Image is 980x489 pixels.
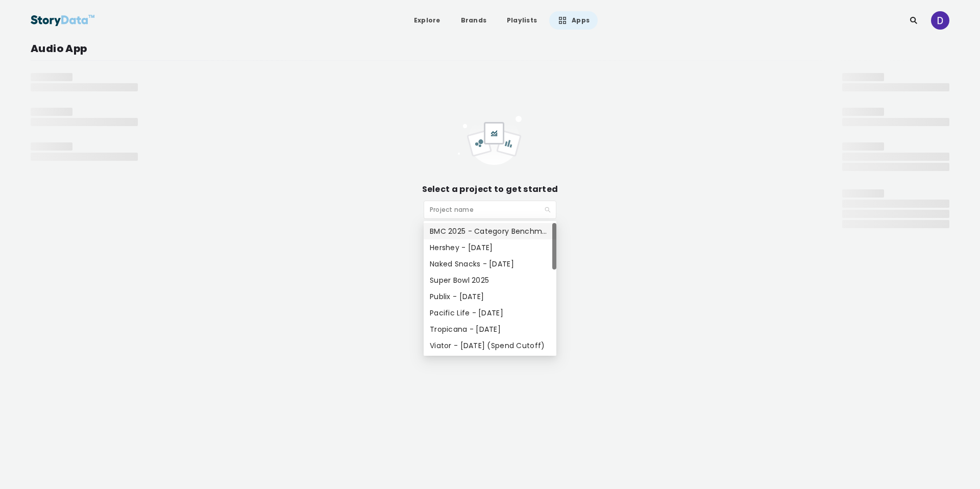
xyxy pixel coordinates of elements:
[430,242,550,253] div: Hershey - [DATE]
[422,183,558,195] div: Select a project to get started
[430,340,550,351] div: Viator - [DATE] (Spend Cutoff)
[453,11,495,30] a: Brands
[430,226,550,237] div: BMC 2025 - Category Benchmarks
[424,337,556,354] div: Viator - Oct 2024 (Spend Cutoff)
[424,239,556,256] div: Hershey - Mar 2025
[31,41,949,56] div: Audio App
[424,272,556,288] div: Super Bowl 2025
[424,321,556,337] div: Tropicana - Dec 2024
[406,11,449,30] a: Explore
[931,11,949,30] img: ACg8ocKzwPDiA-G5ZA1Mflw8LOlJAqwuiocHy5HQ8yAWPW50gy9RiA=s96-c
[31,11,95,30] img: StoryData Logo
[424,256,556,272] div: Naked Snacks - Feb 2025
[430,275,550,286] div: Super Bowl 2025
[458,114,522,165] img: empty_project-ae3004c6.svg
[424,288,556,305] div: Publix - Feb 2025
[424,305,556,321] div: Pacific Life - Dec 2024
[430,324,550,335] div: Tropicana - [DATE]
[424,223,556,239] div: BMC 2025 - Category Benchmarks
[430,291,550,302] div: Publix - [DATE]
[499,11,545,30] a: Playlists
[430,258,550,270] div: Naked Snacks - [DATE]
[430,307,550,319] div: Pacific Life - [DATE]
[549,11,598,30] a: Apps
